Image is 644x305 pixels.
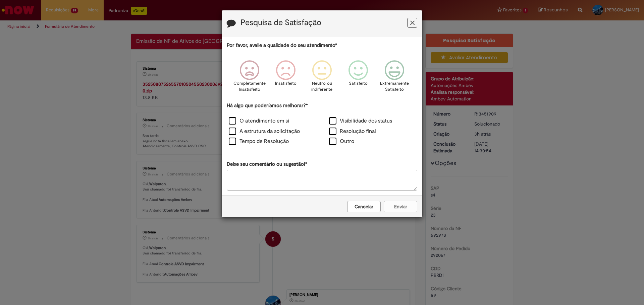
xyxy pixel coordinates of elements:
label: O atendimento em si [229,117,289,125]
div: Há algo que poderíamos melhorar?* [227,102,417,147]
label: Pesquisa de Satisfação [240,18,321,27]
label: Deixe seu comentário ou sugestão!* [227,161,307,168]
p: Extremamente Satisfeito [380,80,409,93]
div: Extremamente Satisfeito [377,55,412,101]
p: Insatisfeito [275,80,297,87]
label: Por favor, avalie a qualidade do seu atendimento* [227,42,337,49]
button: Cancelar [347,201,381,212]
label: Tempo de Resolução [229,138,289,145]
div: Neutro ou indiferente [305,55,339,101]
div: Insatisfeito [269,55,303,101]
label: A estrutura da solicitação [229,128,300,135]
label: Resolução final [329,128,376,135]
p: Satisfeito [349,80,368,87]
div: Completamente Insatisfeito [232,55,266,101]
label: Visibilidade dos status [329,117,392,125]
label: Outro [329,138,354,145]
p: Completamente Insatisfeito [233,80,266,93]
div: Satisfeito [341,55,375,101]
p: Neutro ou indiferente [310,80,334,93]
